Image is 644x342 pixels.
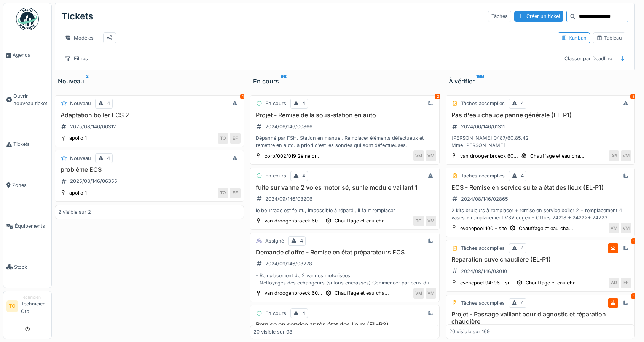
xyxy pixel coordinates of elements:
div: VM [621,150,631,161]
a: Zones [3,165,51,206]
a: Équipements [3,206,51,246]
div: Tâches accomplies [461,100,505,107]
div: VM [426,150,436,161]
a: Ouvrir nouveau ticket [3,75,51,124]
h3: Projet - Remise de la sous-station en auto [253,112,436,119]
sup: 2 [86,77,89,86]
div: corb/002/019 2ème dr... [265,152,321,160]
div: 1 [631,238,636,244]
div: EF [230,188,241,198]
a: TO TechnicienTechnicien Otb [6,294,48,320]
div: Chauffage et eau cha... [530,152,585,160]
div: Technicien [21,294,48,300]
div: 2024/08/146/03010 [461,268,507,275]
div: En cours [265,172,286,179]
div: Chauffage et eau cha... [526,279,580,286]
span: Équipements [15,222,48,230]
div: 20 visible sur 169 [449,328,490,336]
div: Assigné [265,237,284,245]
div: 4 [107,155,110,162]
div: 20 visible sur 98 [253,328,292,336]
a: Tickets [3,124,51,165]
div: EF [621,278,631,288]
span: Tickets [13,141,48,148]
div: Chauffage et eau cha... [519,225,573,232]
div: evenepoel 94-96 - si... [460,279,513,286]
div: Modèles [61,32,97,43]
div: 4 [521,299,524,307]
div: 4 [302,310,305,317]
div: VM [426,216,436,226]
div: VM [413,288,424,299]
div: evenepoel 100 - site [460,225,507,232]
div: 4 [521,172,524,179]
div: Tâches [488,11,511,22]
div: En cours [253,77,436,86]
div: 4 [302,100,305,107]
div: Chauffage et eau cha... [335,217,389,224]
div: 2024/06/146/01311 [461,123,505,130]
sup: 98 [281,77,287,86]
sup: 169 [476,77,484,86]
div: Tickets [61,6,93,26]
div: 1 [240,94,245,99]
div: van droogenbroeck 60... [265,217,322,224]
div: 2024/06/146/00866 [265,123,312,130]
div: Tâches accomplies [461,299,505,307]
div: TO [413,216,424,226]
span: Stock [14,264,48,271]
div: apollo 1 [69,189,87,197]
h3: problème ECS [58,166,241,173]
div: Nouveau [70,155,91,162]
a: Stock [3,247,51,288]
span: Agenda [13,51,48,59]
div: [PERSON_NAME] 0487/60.85.42 Mme [PERSON_NAME] [449,134,631,149]
div: 2025/08/146/06355 [70,177,117,185]
div: Nouveau [58,77,241,86]
div: En cours [265,100,286,107]
div: Créer un ticket [514,11,563,21]
div: En cours [265,310,286,317]
div: VM [413,150,424,161]
div: VM [609,223,619,233]
div: le bourrage est foutu, impossible à réparé , il faut remplacer [253,207,436,214]
div: Tâches accomplies [461,245,505,252]
div: À vérifier [449,77,632,86]
div: Kanban [561,34,587,42]
div: Filtres [61,53,91,64]
h3: ECS - Remise en service suite à état des lieux (EL-P1) [449,184,631,191]
img: Badge_color-CXgf-gQk.svg [16,8,39,30]
div: 2024/08/146/02865 [461,195,508,203]
div: Classer par Deadline [561,53,615,64]
div: 2 [435,94,441,99]
span: Ouvrir nouveau ticket [13,93,48,107]
div: AB [609,150,619,161]
div: apollo 1 [69,134,87,142]
div: van droogenbroeck 60... [460,152,518,160]
div: 4 [521,245,524,252]
li: TO [6,300,18,312]
div: VM [426,288,436,299]
h3: Réparation cuve chaudière (EL-P1) [449,256,631,263]
h3: Projet - Passage vaillant pour diagnostic et réparation chaudière [449,311,631,325]
h3: Remise en service après état des lieux (EL-P2) [253,321,436,328]
div: Nouveau [70,100,91,107]
span: Zones [12,182,48,189]
div: EF [230,133,241,144]
div: 2 visible sur 2 [58,208,91,216]
h3: Adaptation boiler ECS 2 [58,112,241,119]
div: 3 [630,94,636,99]
div: 4 [302,172,305,179]
div: 2 kits bruleurs à remplacer + remise en service boiler 2 + remplacement 4 vases + remplacement V3... [449,207,631,221]
div: 2024/09/146/03206 [265,195,312,203]
h3: fuite sur vanne 2 voies motorisé, sur le module vaillant 1 [253,184,436,191]
div: TO [218,188,228,198]
h3: Pas d'eau chaude panne générale (EL-P1) [449,112,631,119]
div: van droogenbroeck 60... [265,289,322,297]
div: - Remplacement de 2 vannes motorisées - Nettoyages des échangeurs (si tous encrassés) Commencer p... [253,272,436,286]
div: Dépanné par FSH. Station en manuel. Remplacer éléments défectueux et remettre en auto. à priori c... [253,134,436,149]
div: VM [621,223,631,233]
h3: Demande d'offre - Remise en état préparateurs ECS [253,249,436,256]
div: 1 [631,293,636,299]
div: Tableau [596,34,622,42]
